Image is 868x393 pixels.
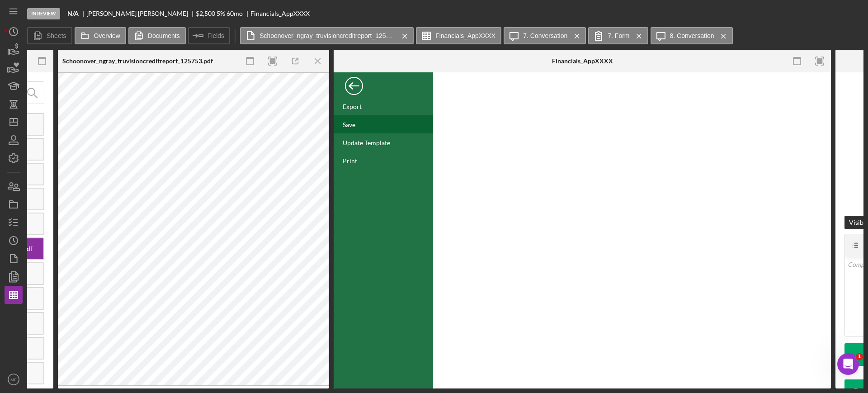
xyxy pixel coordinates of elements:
span: $2,500 [196,9,215,17]
div: [PERSON_NAME] [PERSON_NAME] [86,10,196,17]
button: MF [5,370,23,388]
div: Financials_AppXXXX [552,57,613,65]
b: N/A [67,10,79,17]
div: FILE [334,72,433,388]
div: Save [334,115,433,133]
div: Export [334,97,433,115]
div: 5 % [217,10,225,17]
div: In Review [27,8,60,19]
button: Schoonover_ngray_truvisioncreditreport_125753.pdf [240,27,414,44]
label: 7. Conversation [523,32,567,39]
text: MF [10,377,17,382]
label: Documents [148,32,180,39]
div: Save [343,121,355,128]
div: Update Template [343,139,390,147]
label: Fields [208,32,224,39]
div: Update Template [334,133,433,152]
button: Fields [188,27,230,44]
label: Schoonover_ngray_truvisioncreditreport_125753.pdf [259,32,395,39]
span: 1 [856,353,863,360]
div: Print [334,152,433,170]
button: Documents [128,27,186,44]
div: Schoonover_ngray_truvisioncreditreport_125753.pdf [62,57,213,65]
label: Sheets [47,32,66,39]
div: 60 mo [226,10,243,17]
iframe: Intercom live chat [837,353,859,375]
label: Financials_AppXXXX [435,32,495,39]
div: Export [343,103,362,110]
label: Overview [94,32,120,39]
button: Overview [75,27,126,44]
label: 7. Form [608,32,629,39]
div: Financials_AppXXXX [250,10,310,17]
button: 7. Form [588,27,648,44]
label: 8. Conversation [670,32,714,39]
button: Financials_AppXXXX [416,27,501,44]
div: Back [345,75,363,93]
button: 7. Conversation [504,27,586,44]
div: Print [343,157,357,165]
button: 8. Conversation [651,27,733,44]
button: Sheets [27,27,72,44]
